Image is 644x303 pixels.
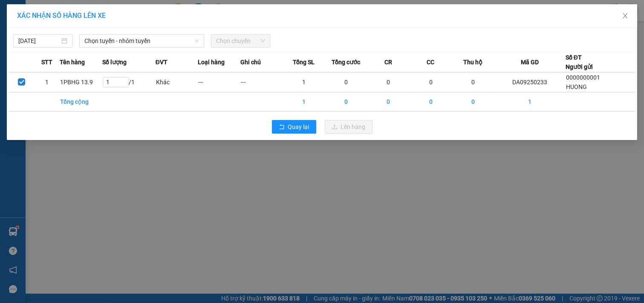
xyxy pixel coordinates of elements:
td: --- [198,72,240,92]
td: 1 [283,72,325,92]
span: Mã GD [521,57,539,67]
span: Số lượng [102,57,127,67]
td: 1 [283,92,325,111]
td: 1PBHG 13.9 [60,72,102,92]
button: uploadLên hàng [325,120,373,134]
input: 13/09/2025 [18,36,60,46]
span: XÁC NHẬN SỐ HÀNG LÊN XE [17,11,106,20]
td: DA09250233 [494,72,566,92]
span: HUONG [566,83,587,90]
td: Tổng cộng [60,92,102,111]
span: close [622,12,629,19]
td: 0 [410,72,452,92]
td: / 1 [102,72,156,92]
span: down [194,38,199,43]
span: Chọn tuyến - nhóm tuyến [84,34,199,47]
span: Thu hộ [463,57,482,67]
span: Tổng SL [293,57,315,67]
td: 0 [367,72,410,92]
span: 0000000001 [566,74,600,81]
span: Loại hàng [198,57,225,67]
td: 0 [325,92,367,111]
span: CR [384,57,392,67]
span: rollback [279,124,285,131]
span: Chọn chuyến [216,34,265,47]
span: Tổng cước [332,57,360,67]
button: rollbackQuay lại [272,120,316,134]
span: ĐVT [156,57,167,67]
td: Khác [156,72,198,92]
span: Quay lại [288,122,309,131]
td: 0 [325,72,367,92]
td: 0 [367,92,410,111]
button: Close [613,4,637,28]
span: Tên hàng [60,57,85,67]
span: STT [41,57,52,67]
span: CC [427,57,434,67]
td: 1 [35,72,60,92]
td: 0 [410,92,452,111]
td: --- [240,72,283,92]
span: Ghi chú [240,57,261,67]
td: 1 [494,92,566,111]
td: 0 [452,92,494,111]
td: 0 [452,72,494,92]
div: Số ĐT Người gửi [566,53,593,71]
